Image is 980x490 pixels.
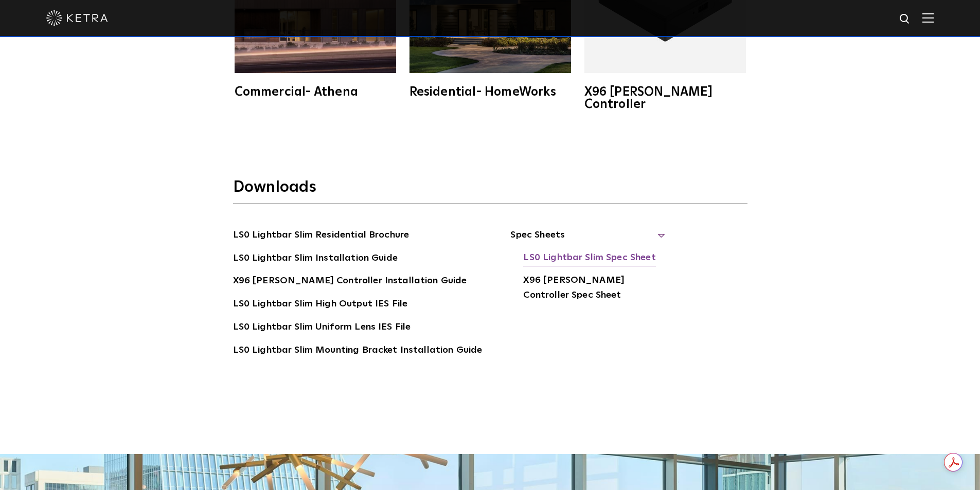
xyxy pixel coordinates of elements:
a: LS0 Lightbar Slim Spec Sheet [523,250,655,267]
img: ketra-logo-2019-white [46,10,108,26]
img: Hamburger%20Nav.svg [922,13,934,23]
a: LS0 Lightbar Slim Installation Guide [233,251,398,267]
h3: Downloads [233,177,747,204]
a: LS0 Lightbar Slim Residential Brochure [233,228,409,244]
a: LS0 Lightbar Slim Mounting Bracket Installation Guide [233,343,483,359]
img: search icon [899,13,912,26]
a: X96 [PERSON_NAME] Controller Spec Sheet [523,273,665,304]
a: LS0 Lightbar Slim Uniform Lens IES File [233,320,411,336]
a: LS0 Lightbar Slim High Output IES File [233,297,408,313]
span: Spec Sheets [510,228,665,250]
a: X96 [PERSON_NAME] Controller Installation Guide [233,274,467,290]
div: X96 [PERSON_NAME] Controller [584,86,746,111]
div: Commercial- Athena [235,86,396,98]
div: Residential- HomeWorks [409,86,571,98]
